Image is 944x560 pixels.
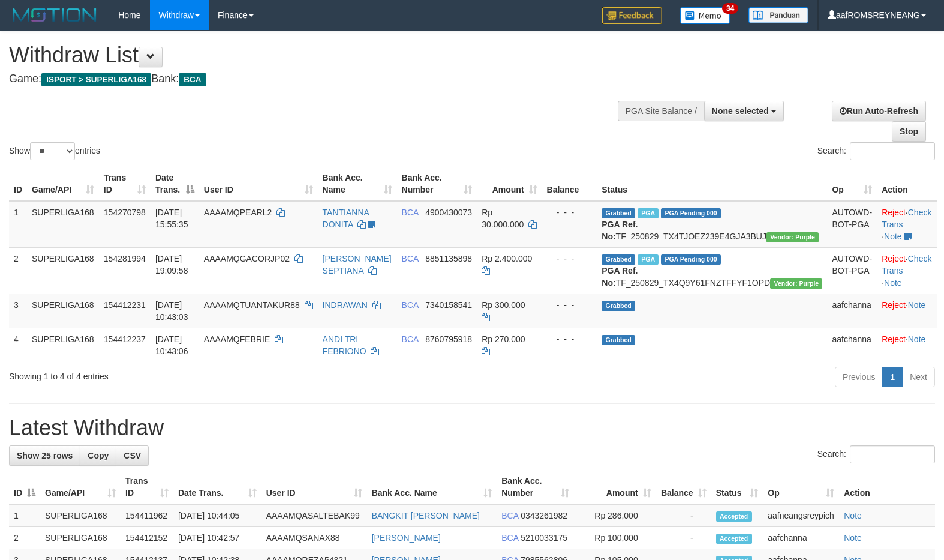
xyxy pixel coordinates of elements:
[908,334,926,344] a: Note
[835,367,883,387] a: Previous
[574,504,656,527] td: Rp 286,000
[121,527,173,549] td: 154412152
[547,333,593,345] div: - - -
[770,278,822,289] span: Vendor URL: https://trx4.1velocity.biz
[521,511,567,520] span: Copy 0343261982 to clipboard
[30,142,75,160] select: Showentries
[882,300,906,310] a: Reject
[850,445,935,463] input: Search:
[9,142,100,160] label: Show entries
[542,167,597,201] th: Balance
[618,101,704,121] div: PGA Site Balance /
[9,416,935,440] h1: Latest Withdraw
[40,527,121,549] td: SUPERLIGA168
[884,278,902,288] a: Note
[477,167,542,201] th: Amount: activate to sort column ascending
[372,511,480,520] a: BANGKIT [PERSON_NAME]
[850,142,935,160] input: Search:
[402,208,419,217] span: BCA
[173,527,261,549] td: [DATE] 10:42:57
[844,511,862,520] a: Note
[155,300,188,322] span: [DATE] 10:43:03
[497,470,574,504] th: Bank Acc. Number: activate to sort column ascending
[179,73,206,86] span: BCA
[261,504,367,527] td: AAAAMQASALTEBAK99
[827,294,877,328] td: aafchanna
[521,533,567,543] span: Copy 5210033175 to clipboard
[827,167,877,201] th: Op: activate to sort column ascending
[547,253,593,265] div: - - -
[602,7,662,24] img: Feedback.jpg
[877,247,937,294] td: · ·
[482,254,532,263] span: Rp 2.400.000
[882,254,931,275] a: Check Trans
[501,511,518,520] span: BCA
[41,73,151,86] span: ISPORT > SUPERLIGA168
[877,294,937,328] td: ·
[602,208,635,218] span: Grabbed
[9,527,40,549] td: 2
[402,334,419,344] span: BCA
[704,101,784,121] button: None selected
[425,334,472,344] span: Copy 8760795918 to clipboard
[9,167,27,201] th: ID
[9,445,80,466] a: Show 25 rows
[318,167,397,201] th: Bank Acc. Name: activate to sort column ascending
[27,328,99,362] td: SUPERLIGA168
[27,167,99,201] th: Game/API: activate to sort column ascending
[877,328,937,362] td: ·
[261,470,367,504] th: User ID: activate to sort column ascending
[9,470,40,504] th: ID: activate to sort column descending
[602,220,638,241] b: PGA Ref. No:
[501,533,518,543] span: BCA
[204,208,272,217] span: AAAAMQPEARL2
[817,445,935,463] label: Search:
[766,232,819,242] span: Vendor URL: https://trx4.1velocity.biz
[151,167,199,201] th: Date Trans.: activate to sort column descending
[173,470,261,504] th: Date Trans.: activate to sort column ascending
[104,300,146,310] span: 154412231
[656,504,711,527] td: -
[877,167,937,201] th: Action
[722,3,738,14] span: 34
[261,527,367,549] td: AAAAMQSANAX88
[680,7,730,24] img: Button%20Memo.svg
[597,167,827,201] th: Status
[27,247,99,294] td: SUPERLIGA168
[827,201,877,248] td: AUTOWD-BOT-PGA
[425,300,472,310] span: Copy 7340158541 to clipboard
[155,254,188,275] span: [DATE] 19:09:58
[402,254,419,263] span: BCA
[716,511,752,522] span: Accepted
[9,247,27,294] td: 2
[547,299,593,311] div: - - -
[40,470,121,504] th: Game/API: activate to sort column ascending
[155,208,188,229] span: [DATE] 15:55:35
[638,208,659,218] span: Marked by aafmaleo
[638,254,659,265] span: Marked by aafnonsreyleab
[482,334,525,344] span: Rp 270.000
[763,504,839,527] td: aafneangsreypich
[661,254,721,265] span: PGA Pending
[204,334,270,344] span: AAAAMQFEBRIE
[9,201,27,248] td: 1
[204,300,300,310] span: AAAAMQTUANTAKUR88
[882,334,906,344] a: Reject
[121,470,173,504] th: Trans ID: activate to sort column ascending
[199,167,318,201] th: User ID: activate to sort column ascending
[656,527,711,549] td: -
[425,254,472,263] span: Copy 8851135898 to clipboard
[367,470,497,504] th: Bank Acc. Name: activate to sort column ascending
[27,201,99,248] td: SUPERLIGA168
[173,504,261,527] td: [DATE] 10:44:05
[882,367,903,387] a: 1
[748,7,808,23] img: panduan.png
[882,208,906,217] a: Reject
[902,367,935,387] a: Next
[827,328,877,362] td: aafchanna
[124,451,141,460] span: CSV
[574,470,656,504] th: Amount: activate to sort column ascending
[323,300,368,310] a: INDRAWAN
[104,254,146,263] span: 154281994
[482,300,525,310] span: Rp 300.000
